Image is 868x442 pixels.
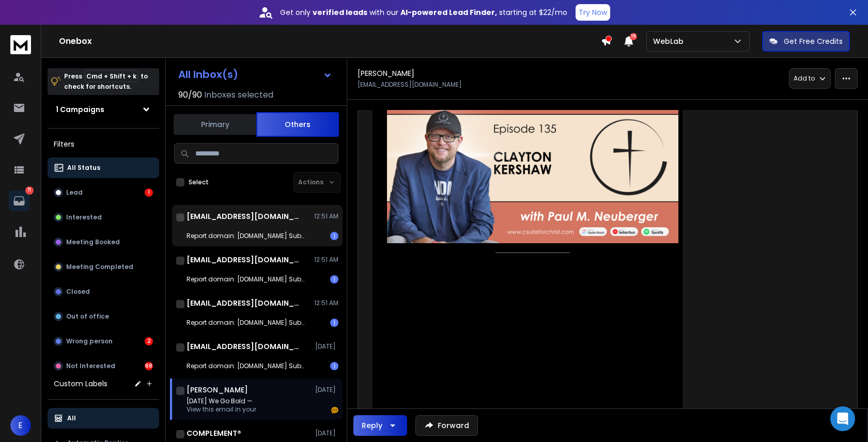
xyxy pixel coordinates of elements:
[358,68,414,78] h1: [PERSON_NAME]
[187,428,241,438] h1: COMPLEMENT®
[653,36,688,46] p: WebLab
[48,356,159,376] button: Not Interested68
[59,35,601,48] h1: Onebox
[330,232,338,240] div: 1
[315,386,338,394] p: [DATE]
[48,207,159,228] button: Interested
[314,299,338,307] p: 12:51 AM
[794,74,815,83] p: Add to
[64,71,148,92] p: Press to check for shortcuts.
[145,188,153,197] div: 1
[315,342,338,351] p: [DATE]
[66,312,109,321] p: Out of office
[48,182,159,203] button: Lead1
[400,7,497,18] strong: AI-powered Lead Finder,
[54,378,107,389] h3: Custom Labels
[314,256,338,264] p: 12:51 AM
[66,238,120,246] p: Meeting Booked
[204,89,273,101] h3: Inboxes selected
[358,81,462,89] p: [EMAIL_ADDRESS][DOMAIN_NAME]
[362,420,382,431] div: Reply
[56,104,104,115] h1: 1 Campaigns
[762,31,850,52] button: Get Free Credits
[256,112,339,137] button: Others
[330,319,338,327] div: 1
[630,33,637,40] span: 19
[174,113,256,136] button: Primary
[48,137,159,151] h3: Filters
[9,191,29,211] a: 71
[10,35,31,54] img: logo
[576,4,610,21] button: Try Now
[25,186,34,195] p: 71
[187,211,300,222] h1: [EMAIL_ADDRESS][DOMAIN_NAME]
[66,288,90,296] p: Closed
[187,405,256,414] p: View this email in your
[313,7,367,18] strong: verified leads
[48,306,159,327] button: Out of office
[178,69,238,80] h1: All Inbox(s)
[187,397,256,405] p: [DATE] We Go Bold —
[830,406,855,431] div: Open Intercom Messenger
[187,341,300,352] h1: [EMAIL_ADDRESS][DOMAIN_NAME]
[280,7,567,18] p: Get only with our starting at $22/mo
[67,164,100,172] p: All Status
[353,415,407,436] button: Reply
[187,298,300,308] h1: [EMAIL_ADDRESS][DOMAIN_NAME]
[85,70,138,82] span: Cmd + Shift + k
[48,257,159,277] button: Meeting Completed
[187,385,248,395] h1: [PERSON_NAME]
[187,255,300,265] h1: [EMAIL_ADDRESS][DOMAIN_NAME]
[145,337,153,345] div: 2
[10,415,31,436] button: E
[189,178,209,186] label: Select
[48,157,159,178] button: All Status
[579,7,607,18] p: Try Now
[178,89,202,101] span: 90 / 90
[415,415,478,436] button: Forward
[187,362,311,370] p: Report domain: [DOMAIN_NAME] Submitter: [DOMAIN_NAME]
[48,232,159,252] button: Meeting Booked
[784,36,843,46] p: Get Free Credits
[66,263,133,271] p: Meeting Completed
[66,337,113,345] p: Wrong person
[170,64,340,85] button: All Inbox(s)
[187,275,311,283] p: Report domain: [DOMAIN_NAME] Submitter: [DOMAIN_NAME]
[48,408,159,429] button: All
[187,319,311,327] p: Report domain: [DOMAIN_NAME] Submitter: [DOMAIN_NAME]
[187,232,311,240] p: Report domain: [DOMAIN_NAME] Submitter: [DOMAIN_NAME]
[330,275,338,283] div: 1
[315,429,338,437] p: [DATE]
[66,213,102,222] p: Interested
[330,362,338,370] div: 1
[48,99,159,120] button: 1 Campaigns
[145,362,153,370] div: 68
[66,362,115,370] p: Not Interested
[314,212,338,220] p: 12:51 AM
[67,414,76,422] p: All
[66,188,83,197] p: Lead
[48,331,159,352] button: Wrong person2
[48,281,159,302] button: Closed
